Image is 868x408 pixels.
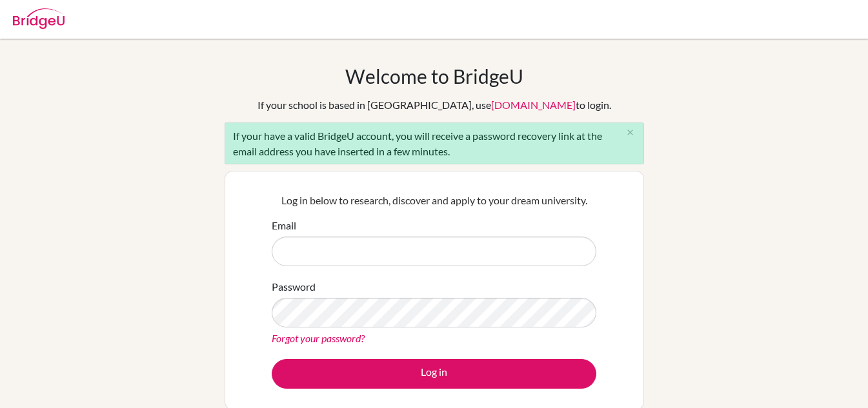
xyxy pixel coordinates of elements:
p: Log in below to research, discover and apply to your dream university. [272,193,596,208]
label: Password [272,279,316,295]
a: [DOMAIN_NAME] [491,99,576,111]
i: close [625,128,635,137]
h1: Welcome to BridgeU [345,64,523,88]
div: If your school is based in [GEOGRAPHIC_DATA], use to login. [257,97,611,113]
button: Log in [272,359,596,389]
label: Email [272,218,296,233]
div: If your have a valid BridgeU account, you will receive a password recovery link at the email addr... [225,122,644,164]
img: Bridge-U [13,8,65,29]
button: Close [618,123,643,142]
a: Forgot your password? [272,332,365,344]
